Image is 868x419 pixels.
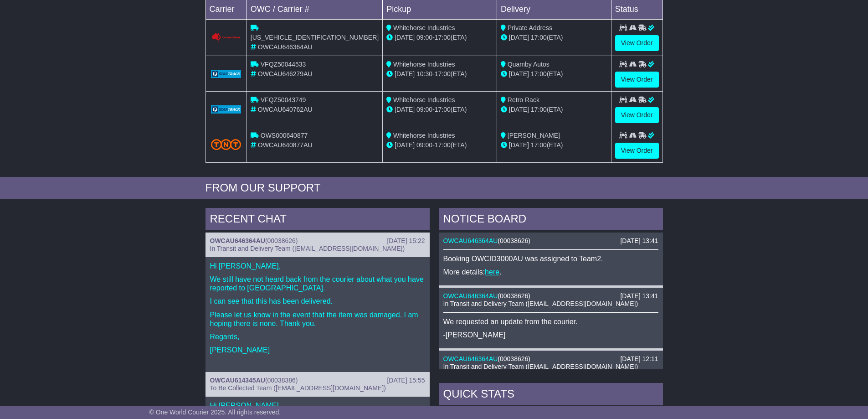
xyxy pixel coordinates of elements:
[416,70,432,78] span: 10:30
[531,70,547,78] span: 17:00
[439,383,663,408] div: Quick Stats
[393,24,455,31] span: Whitehorse Industries
[205,208,430,233] div: RECENT CHAT
[443,292,658,300] div: ( )
[615,72,659,88] a: View Order
[267,377,296,384] span: 00038386
[620,355,658,363] div: [DATE] 12:11
[211,105,241,114] img: GetCarrierServiceLogo
[210,310,425,328] p: Please let us know in the event that the item was damaged. I am hoping there is none. Thank you.
[210,237,425,245] div: ( )
[620,237,658,245] div: [DATE] 13:41
[443,355,658,363] div: ( )
[210,275,425,292] p: We still have not heard back from the courier about what you have reported to [GEOGRAPHIC_DATA].
[210,377,265,384] a: OWCAU614345AU
[531,141,547,149] span: 17:00
[261,61,306,68] span: VFQZ50044533
[443,355,498,362] a: OWCAU646364AU
[258,70,313,78] span: OWCAU646279AU
[416,34,432,41] span: 09:00
[210,346,425,354] p: [PERSON_NAME]
[210,297,425,305] p: I can see that this has been delivered.
[386,69,493,79] div: - (ETA)
[443,268,658,276] p: More details: .
[615,35,659,51] a: View Order
[210,332,425,341] p: Regards,
[258,106,313,113] span: OWCAU640762AU
[261,96,306,103] span: VFQZ50043749
[393,96,455,103] span: Whitehorse Industries
[443,331,658,339] p: -[PERSON_NAME]
[387,237,425,245] div: [DATE] 15:22
[509,34,529,41] span: [DATE]
[395,70,415,78] span: [DATE]
[443,300,638,307] span: In Transit and Delivery Team ([EMAIL_ADDRESS][DOMAIN_NAME])
[500,292,528,300] span: 00038626
[620,292,658,300] div: [DATE] 13:41
[211,139,241,150] img: TNT_Domestic.png
[267,237,296,244] span: 00038626
[261,132,308,139] span: OWS000640877
[501,69,607,79] div: (ETA)
[210,237,265,244] a: OWCAU646364AU
[443,317,658,326] p: We requested an update from the courier.
[509,106,529,113] span: [DATE]
[386,140,493,150] div: - (ETA)
[485,268,499,276] a: here
[615,107,659,123] a: View Order
[531,106,547,113] span: 17:00
[211,33,241,42] img: Couriers_Please.png
[210,384,386,392] span: To Be Collected Team ([EMAIL_ADDRESS][DOMAIN_NAME])
[386,33,493,42] div: - (ETA)
[210,262,425,270] p: Hi [PERSON_NAME],
[395,141,415,149] span: [DATE]
[443,237,498,244] a: OWCAU646364AU
[205,181,663,195] div: FROM OUR SUPPORT
[393,61,455,68] span: Whitehorse Industries
[416,141,432,149] span: 09:00
[387,377,425,384] div: [DATE] 15:55
[509,70,529,78] span: [DATE]
[508,61,550,68] span: Quamby Autos
[386,105,493,114] div: - (ETA)
[210,377,425,384] div: ( )
[500,237,528,244] span: 00038626
[258,43,313,51] span: OWCAU646364AU
[435,141,451,149] span: 17:00
[615,143,659,159] a: View Order
[210,245,405,252] span: In Transit and Delivery Team ([EMAIL_ADDRESS][DOMAIN_NAME])
[393,132,455,139] span: Whitehorse Industries
[508,24,552,31] span: Private Address
[501,140,607,150] div: (ETA)
[416,106,432,113] span: 09:00
[531,34,547,41] span: 17:00
[509,141,529,149] span: [DATE]
[443,237,658,245] div: ( )
[435,34,451,41] span: 17:00
[395,106,415,113] span: [DATE]
[149,409,281,416] span: © One World Courier 2025. All rights reserved.
[443,363,638,370] span: In Transit and Delivery Team ([EMAIL_ADDRESS][DOMAIN_NAME])
[500,355,528,362] span: 00038626
[211,70,241,78] img: GetCarrierServiceLogo
[435,106,451,113] span: 17:00
[501,33,607,42] div: (ETA)
[439,208,663,233] div: NOTICE BOARD
[395,34,415,41] span: [DATE]
[443,292,498,300] a: OWCAU646364AU
[443,254,658,263] p: Booking OWCID3000AU was assigned to Team2.
[508,96,539,103] span: Retro Rack
[508,132,560,139] span: [PERSON_NAME]
[251,34,379,41] span: [US_VEHICLE_IDENTIFICATION_NUMBER]
[210,401,425,410] p: Hi [PERSON_NAME],
[435,70,451,78] span: 17:00
[501,105,607,114] div: (ETA)
[258,141,313,149] span: OWCAU640877AU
